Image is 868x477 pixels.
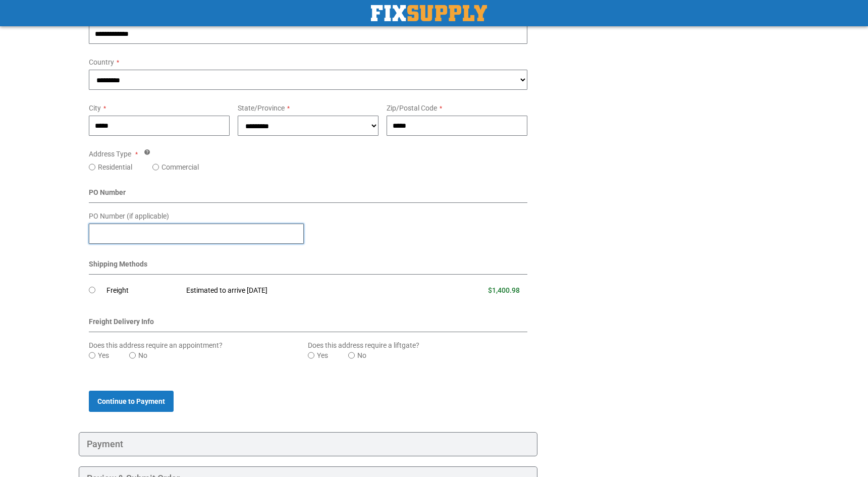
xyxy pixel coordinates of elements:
label: Yes [98,350,109,360]
span: $1,400.98 [488,286,520,294]
div: PO Number [89,187,527,203]
img: Fix Industrial Supply [371,5,487,21]
label: Residential [98,162,132,172]
span: City [89,104,101,112]
div: Payment [79,432,537,456]
label: No [357,350,366,360]
span: Zip/Postal Code [387,104,437,112]
a: store logo [371,5,487,21]
td: Estimated to arrive [DATE] [179,280,413,302]
button: Continue to Payment [89,391,174,412]
div: Freight Delivery Info [89,316,527,332]
span: Does this address require an appointment? [89,341,223,349]
span: State/Province [238,104,285,112]
label: Commercial [161,162,199,172]
label: No [138,350,147,360]
div: Shipping Methods [89,259,527,275]
span: Country [89,58,114,66]
span: Continue to Payment [97,397,165,405]
td: Freight [106,280,179,302]
span: Does this address require a liftgate? [308,341,419,349]
span: Address Type [89,150,131,158]
label: Yes [317,350,328,360]
span: PO Number (if applicable) [89,212,169,220]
